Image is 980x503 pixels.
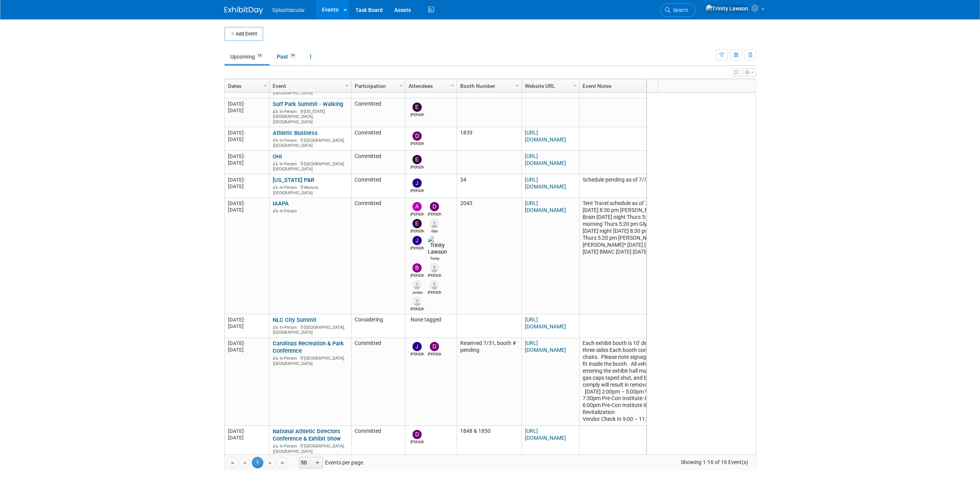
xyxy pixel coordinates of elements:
[228,183,266,190] div: [DATE]
[288,53,297,59] span: 74
[410,112,424,118] div: Enrico Rossi
[410,141,424,146] div: Drew Ford
[228,130,266,136] div: [DATE]
[430,263,439,273] img: Brian McMican
[412,263,422,273] img: Brian Faulkner
[277,457,288,468] a: Go to the last page
[351,127,405,151] td: Committed
[412,219,422,228] img: Enrico Rossi
[525,79,574,93] a: Website URL
[430,202,439,211] img: Drew Ford
[351,198,405,315] td: Committed
[224,27,263,41] button: Add Event
[448,79,457,91] a: Column Settings
[224,7,263,14] img: ExhibitDay
[280,209,299,214] span: In-Person
[239,457,250,468] a: Go to the previous page
[273,137,348,148] div: [GEOGRAPHIC_DATA], [GEOGRAPHIC_DATA]
[409,79,452,93] a: Attendees
[351,338,405,426] td: Committed
[273,442,348,454] div: [GEOGRAPHIC_DATA], [GEOGRAPHIC_DATA]
[244,130,245,136] span: -
[412,202,422,211] img: Alex Weidman
[412,131,422,141] img: Drew Ford
[228,136,266,143] div: [DATE]
[280,138,299,143] span: In-Person
[273,130,318,136] a: Athletic Business
[280,161,299,167] span: In-Person
[228,101,266,107] div: [DATE]
[412,236,422,245] img: Jimmy Nigh
[457,338,521,426] td: Reserved 7/31, booth # pending
[670,7,688,13] span: Search
[273,200,289,207] a: IAAPA
[571,79,579,91] a: Column Settings
[228,316,266,323] div: [DATE]
[579,198,736,315] td: Tent Travel schedule as of 7/31: [PERSON_NAME] [DATE] TBD [DATE] 8:30 pm [PERSON_NAME] [DATE] TBD...
[525,340,566,353] a: [URL][DOMAIN_NAME]
[351,174,405,198] td: Committed
[273,316,317,323] a: NLC City Summit
[280,460,286,466] span: Go to the last page
[513,79,521,91] a: Column Settings
[244,317,245,323] span: -
[351,151,405,174] td: Committed
[398,82,404,89] span: Column Settings
[457,174,521,198] td: 34
[412,178,422,188] img: Jimmy Nigh
[410,164,424,170] div: Enrico Rossi
[252,457,263,468] span: 1
[273,79,346,93] a: Event
[344,82,350,89] span: Column Settings
[273,161,278,165] img: In-Person Event
[228,200,266,207] div: [DATE]
[280,325,299,330] span: In-Person
[262,82,268,89] span: Column Settings
[410,245,424,251] div: Jimmy Nigh
[267,460,273,466] span: Go to the next page
[412,297,422,306] img: Luke Stowell
[673,457,755,468] span: Showing 1-16 of 16 Event(s)
[410,188,424,193] div: Jimmy Nigh
[397,79,405,91] a: Column Settings
[428,211,441,217] div: Drew Ford
[430,342,439,351] img: Drew Ford
[244,101,245,107] span: -
[273,153,282,160] a: OHI
[460,79,516,93] a: Booth Number
[228,323,266,330] div: [DATE]
[409,316,453,323] div: None tagged
[228,428,266,434] div: [DATE]
[457,198,521,315] td: 2043
[273,340,344,354] a: Carolinas Recreation & Park Conference
[428,289,441,295] div: Randy Reinhardt
[299,457,312,468] span: 50
[351,314,405,338] td: Considering
[412,103,422,112] img: Enrico Rossi
[273,444,278,447] img: In-Person Event
[265,457,276,468] a: Go to the next page
[525,428,566,441] a: [URL][DOMAIN_NAME]
[343,79,351,91] a: Column Settings
[449,82,456,89] span: Column Settings
[224,49,270,64] a: Upcoming16
[410,289,424,295] div: Jordan Reinhardt
[525,200,566,213] a: [URL][DOMAIN_NAME]
[430,280,439,289] img: Randy Reinhardt
[228,207,266,213] div: [DATE]
[428,256,441,261] div: Trinity Lawson
[660,3,695,17] a: Search
[410,273,424,278] div: Brian Faulkner
[244,340,245,346] span: -
[457,426,521,457] td: 1848 & 1850
[280,109,299,114] span: In-Person
[244,428,245,434] span: -
[412,430,422,439] img: Drew Ford
[525,130,566,143] a: [URL][DOMAIN_NAME]
[244,200,245,206] span: -
[273,185,278,189] img: In-Person Event
[228,107,266,114] div: [DATE]
[355,79,400,93] a: Participation
[428,236,447,256] img: Trinity Lawson
[229,460,235,466] span: Go to the first page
